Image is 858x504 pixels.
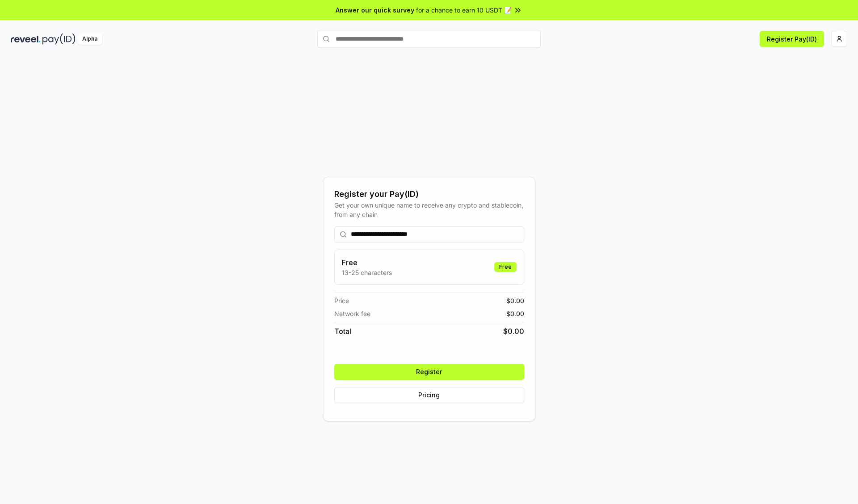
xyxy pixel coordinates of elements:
[77,33,102,45] div: Alpha
[494,262,517,272] div: Free
[42,33,76,45] img: pay_id
[334,188,524,200] div: Register your Pay(ID)
[416,5,512,15] span: for a chance to earn 10 USDT 📝
[336,5,414,15] span: Answer our quick survey
[760,31,824,47] button: Register Pay(ID)
[334,200,524,219] div: Get your own unique name to receive any crypto and stablecoin, from any chain
[342,268,392,277] p: 13-25 characters
[334,309,370,318] span: Network fee
[503,326,524,337] span: $ 0.00
[334,296,349,305] span: Price
[506,296,524,305] span: $ 0.00
[11,33,41,45] img: reveel_dark
[334,364,524,380] button: Register
[342,257,392,268] h3: Free
[506,309,524,318] span: $ 0.00
[334,387,524,403] button: Pricing
[334,326,351,337] span: Total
